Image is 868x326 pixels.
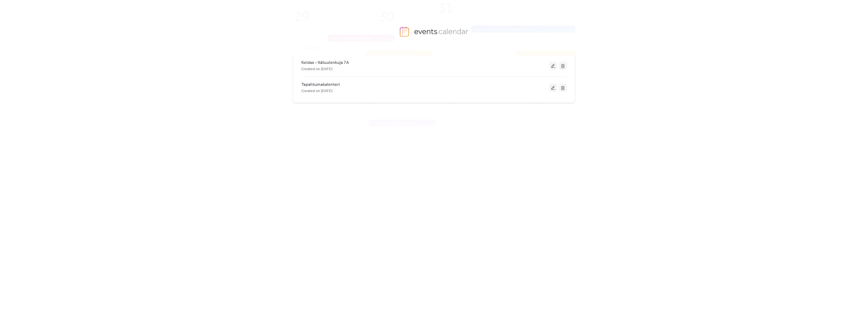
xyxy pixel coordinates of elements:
[301,83,340,86] a: Tapahtumakalenteri
[301,61,349,64] a: Keidas - Itätuulenkuja 7A
[301,81,340,88] span: Tapahtumakalenteri
[301,60,349,66] span: Keidas - Itätuulenkuja 7A
[301,88,332,94] span: Created on [DATE]
[301,66,332,73] span: Created on [DATE]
